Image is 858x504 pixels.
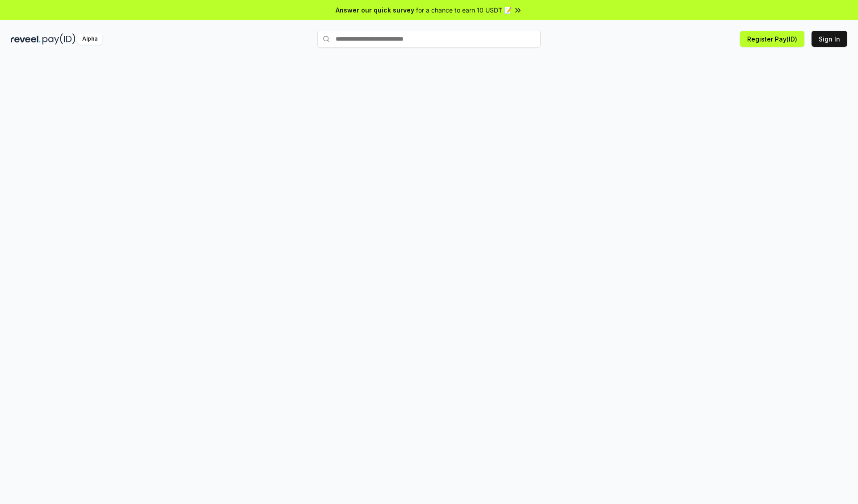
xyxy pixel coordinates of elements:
span: for a chance to earn 10 USDT 📝 [416,5,512,15]
button: Sign In [812,31,847,47]
span: Answer our quick survey [336,5,414,15]
img: pay_id [42,33,76,45]
button: Register Pay(ID) [740,31,804,47]
div: Alpha [77,33,102,45]
img: reveel_dark [11,33,41,45]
